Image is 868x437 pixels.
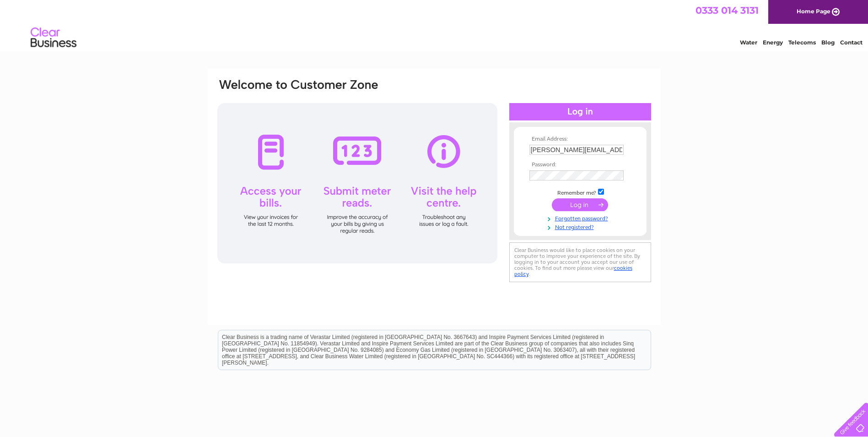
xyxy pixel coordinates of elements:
[529,222,633,231] a: Not registered?
[552,198,608,211] input: Submit
[695,5,759,16] a: 0333 014 3131
[527,187,633,197] td: Remember me?
[527,162,633,168] th: Password:
[821,39,835,46] a: Blog
[740,39,757,46] a: Water
[840,39,863,46] a: Contact
[30,24,77,52] img: logo.png
[514,265,632,277] a: cookies policy
[529,213,633,222] a: Forgotten password?
[218,5,651,44] div: Clear Business is a trading name of Verastar Limited (registered in [GEOGRAPHIC_DATA] No. 3667643...
[527,136,633,142] th: Email Address:
[763,39,783,46] a: Energy
[788,39,816,46] a: Telecoms
[509,242,651,282] div: Clear Business would like to place cookies on your computer to improve your experience of the sit...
